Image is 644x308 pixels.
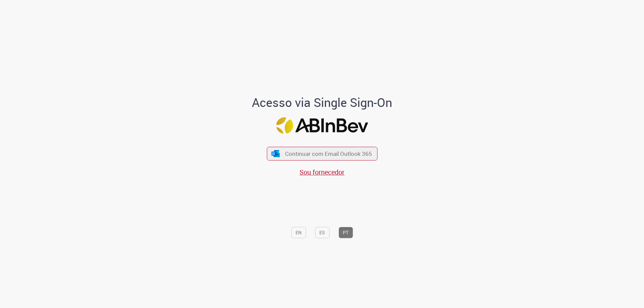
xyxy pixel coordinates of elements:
img: Logo ABInBev [276,117,368,134]
button: ícone Azure/Microsoft 360 Continuar com Email Outlook 365 [267,147,377,161]
button: EN [291,227,306,238]
button: PT [338,227,353,238]
img: ícone Azure/Microsoft 360 [271,150,280,157]
a: Sou fornecedor [300,168,344,177]
h1: Acesso via Single Sign-On [229,96,415,109]
button: ES [315,227,329,238]
span: Continuar com Email Outlook 365 [285,150,372,158]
